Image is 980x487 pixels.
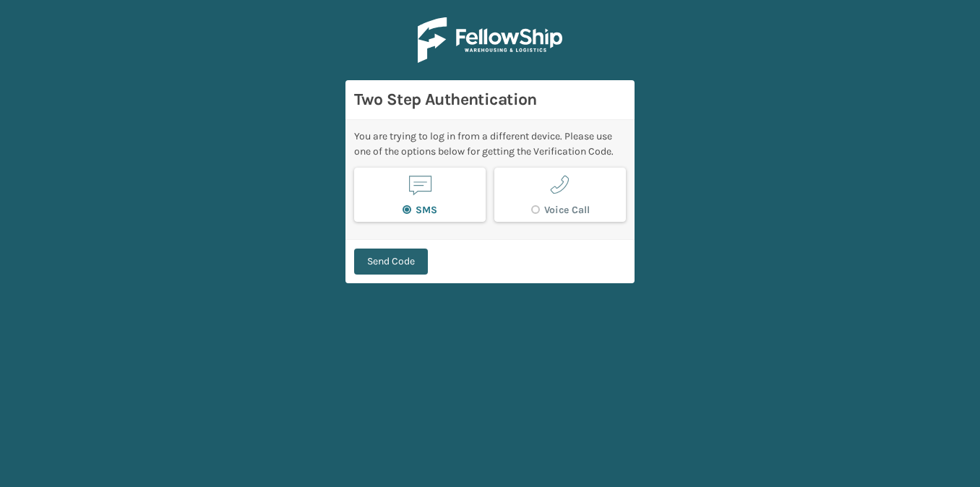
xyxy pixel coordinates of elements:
[354,129,626,159] div: You are trying to log in from a different device. Please use one of the options below for getting...
[354,249,428,275] button: Send Code
[403,204,437,216] label: SMS
[418,17,562,63] img: Logo
[354,89,626,111] h3: Two Step Authentication
[531,204,590,216] label: Voice Call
